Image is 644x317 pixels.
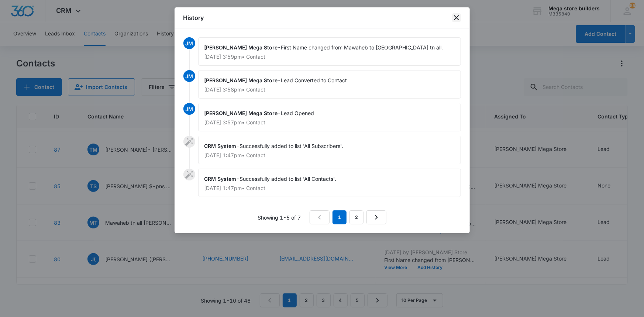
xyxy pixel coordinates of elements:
[183,13,204,22] h1: History
[183,37,195,49] span: JM
[366,210,386,224] a: Next Page
[240,143,344,149] span: Successfully added to list 'All Subscribers'.
[333,210,347,224] em: 1
[204,120,455,125] p: [DATE] 3:57pm • Contact
[198,70,461,99] div: -
[204,186,455,191] p: [DATE] 1:47pm • Contact
[204,87,455,92] p: [DATE] 3:58pm • Contact
[452,13,461,22] button: close
[349,210,364,224] a: Page 2
[204,153,455,158] p: [DATE] 1:47pm • Contact
[204,54,455,59] p: [DATE] 3:59pm • Contact
[204,143,237,149] span: CRM System
[240,176,337,182] span: Successfully added to list 'All Contacts'.
[198,169,461,197] div: -
[204,44,278,51] span: [PERSON_NAME] Mega Store
[281,77,347,83] span: Lead Converted to Contact
[204,110,278,116] span: [PERSON_NAME] Mega Store
[204,176,237,182] span: CRM System
[258,214,301,221] p: Showing 1-5 of 7
[198,37,461,66] div: -
[310,210,386,224] nav: Pagination
[183,103,195,115] span: JM
[281,110,314,116] span: Lead Opened
[198,136,461,164] div: -
[183,70,195,82] span: JM
[198,103,461,131] div: -
[281,44,443,51] span: First Name changed from Mawaheb to [GEOGRAPHIC_DATA] tn all.
[204,77,278,83] span: [PERSON_NAME] Mega Store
